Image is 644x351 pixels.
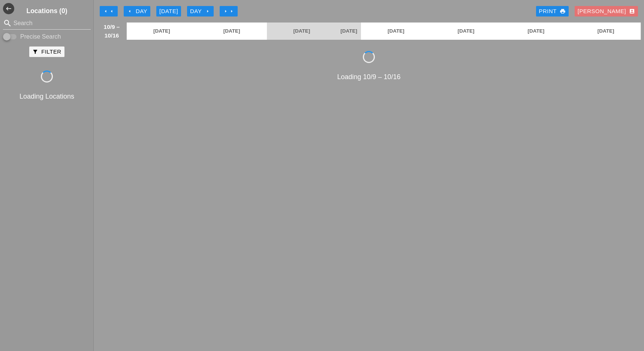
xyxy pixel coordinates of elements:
[124,6,150,16] button: Day
[3,19,12,28] i: search
[32,49,38,55] i: filter_alt
[156,6,181,16] button: [DATE]
[361,22,431,40] a: [DATE]
[337,22,361,40] a: [DATE]
[578,7,635,16] div: [PERSON_NAME]
[539,7,566,16] div: Print
[1,91,92,102] div: Loading Locations
[267,22,337,40] a: [DATE]
[159,7,178,16] div: [DATE]
[223,8,229,14] i: arrow_right
[127,7,147,16] div: Day
[220,6,238,16] button: Move Ahead 1 Week
[29,46,64,57] button: Filter
[431,22,501,40] a: [DATE]
[560,8,566,14] i: print
[571,22,641,40] a: [DATE]
[3,32,91,41] div: Enable Precise search to match search terms exactly.
[501,22,571,40] a: [DATE]
[97,72,641,82] div: Loading 10/9 – 10/16
[100,22,123,40] span: 10/9 – 10/16
[205,8,211,14] i: arrow_right
[229,8,235,14] i: arrow_right
[32,48,61,56] div: Filter
[197,22,267,40] a: [DATE]
[3,3,14,14] i: west
[109,8,115,14] i: arrow_left
[103,8,109,14] i: arrow_left
[536,6,569,16] a: Print
[127,8,133,14] i: arrow_left
[100,6,118,16] button: Move Back 1 Week
[13,17,80,29] input: Search
[629,8,635,14] i: account_box
[190,7,211,16] div: Day
[3,3,14,14] button: Shrink Sidebar
[20,33,61,40] label: Precise Search
[575,6,638,16] button: [PERSON_NAME]
[187,6,214,16] button: Day
[127,22,197,40] a: [DATE]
